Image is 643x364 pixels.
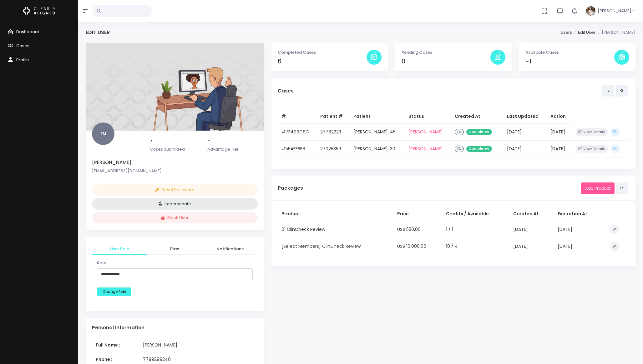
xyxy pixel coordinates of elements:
td: [DATE] [509,221,554,238]
img: Header Avatar [585,5,596,17]
td: US$ 10.000,00 [393,238,442,255]
span: Plan [152,246,198,252]
th: Credits / Available [442,207,509,221]
a: Users [560,29,572,35]
a: [PERSON_NAME] [408,129,443,135]
a: Edit User [578,29,595,35]
h5: [PERSON_NAME] [92,160,258,165]
th: Product [278,207,393,221]
th: Expiration At [554,207,604,221]
a: Add Product [581,182,615,194]
td: [DATE] [554,221,604,238]
h4: Edit User [86,29,110,35]
label: Role [97,260,106,266]
li: [PERSON_NAME] [595,29,635,36]
td: US$ 550,00 [393,221,442,238]
span: Notifications [207,246,253,252]
span: Cases [16,43,29,49]
span: Completed [466,146,492,152]
th: Status [405,109,451,124]
span: User Role [97,246,142,252]
p: Cases Submitted [150,146,200,152]
th: Price [393,207,442,221]
td: [DATE] [503,123,546,140]
td: 27025359 [316,140,350,157]
td: [Select Members] ClinCheck Review [278,238,393,255]
p: Advantage Tier [207,146,258,152]
th: Action [547,109,572,124]
td: 1 / 1 [442,221,509,238]
h5: Cases [278,88,602,94]
th: Last Updated [503,109,546,124]
td: 27782223 [316,123,350,140]
p: Available Cases [525,49,614,56]
th: Created At [509,207,554,221]
span: Profile [16,57,29,63]
td: [DATE] [503,140,546,157]
button: Impersonate [92,198,258,210]
td: #7F499C8C [278,123,316,140]
td: [PERSON_NAME], 45 [350,123,405,140]
span: TM [92,122,114,145]
p: [EMAIL_ADDRESS][DOMAIN_NAME] [92,168,258,174]
p: Completed Cases [278,49,367,56]
span: Completed [466,129,492,135]
button: Block User [92,212,258,224]
td: [DATE] [547,123,572,140]
h5: - [207,138,258,144]
img: Logo Horizontal [23,4,55,17]
h4: -1 [525,58,614,65]
h4: 6 [278,58,367,65]
a: [PERSON_NAME] [408,146,443,152]
span: Dashboard [16,29,39,35]
th: Created At [451,109,504,124]
td: [PERSON_NAME] [139,338,258,352]
th: Patient # [316,109,350,124]
td: [PERSON_NAME], 30 [350,140,405,157]
td: [DATE] [554,238,604,255]
button: Reset Password [92,184,258,196]
th: # [278,109,316,124]
td: [DATE] [547,140,572,157]
span: [PERSON_NAME] [598,8,631,14]
button: View Details [575,145,608,153]
h5: Packages [278,185,581,191]
button: Change Role [97,287,131,296]
button: View Details [575,128,608,136]
th: Patient [350,109,405,124]
h4: Personal Information [92,325,258,331]
h5: 7 [150,138,200,144]
th: Full Name : [92,338,139,352]
p: Pending Cases [402,49,490,56]
td: [DATE] [509,238,554,255]
td: #55AFEBE8 [278,140,316,157]
h4: 0 [402,58,490,65]
td: 01 ClinCheck Review [278,221,393,238]
td: 10 / 4 [442,238,509,255]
